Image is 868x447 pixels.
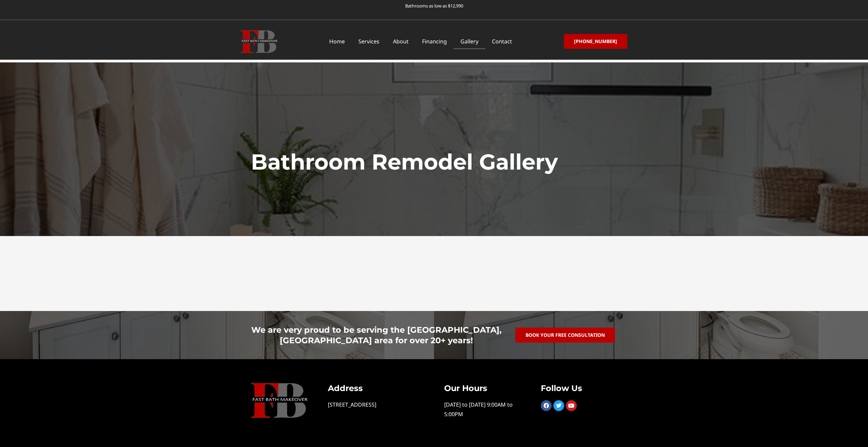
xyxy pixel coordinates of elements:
h3: Address [328,383,424,393]
a: Services [352,34,386,49]
a: Financing [415,34,454,49]
span: [PHONE_NUMBER] [574,39,617,44]
a: book your free consultation [515,328,615,343]
a: Gallery [454,34,485,49]
a: About [386,34,415,49]
a: [PHONE_NUMBER] [564,34,627,49]
a: Home [322,34,352,49]
a: Contact [485,34,519,49]
h3: Follow Us [541,383,617,393]
span: book your free consultation [526,333,605,337]
img: Fast Bath Makeover icon [241,30,277,53]
p: [DATE] to [DATE] 9:00AM to 5:00PM [444,400,520,419]
h3: We are very proud to be serving the [GEOGRAPHIC_DATA], [GEOGRAPHIC_DATA] area for over 20+ years! [244,325,509,346]
h3: Our Hours [444,383,520,393]
h1: Bathroom Remodel Gallery [251,147,617,177]
img: Fast Bath Makeover icon [251,383,308,418]
div: [STREET_ADDRESS] [328,400,424,409]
